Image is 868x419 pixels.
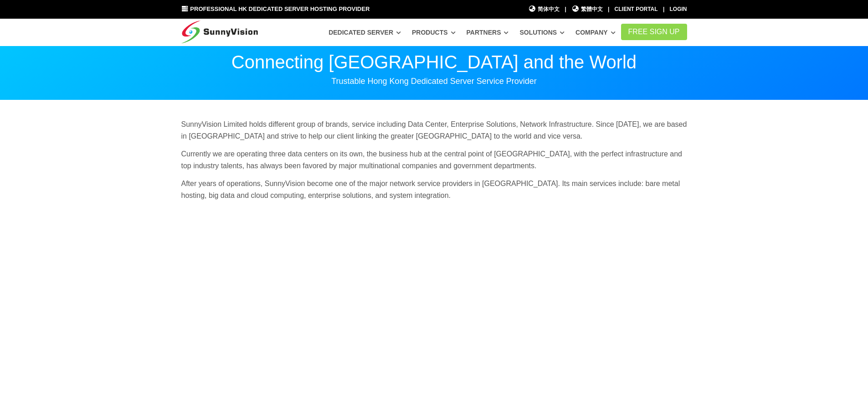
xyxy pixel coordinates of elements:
a: 简体中文 [529,5,560,14]
a: Client Portal [615,6,658,12]
p: Connecting [GEOGRAPHIC_DATA] and the World [181,53,687,71]
p: Currently we are operating three data centers on its own, the business hub at the central point o... [181,148,687,171]
p: After years of operations, SunnyVision become one of the major network service providers in [GEOG... [181,178,687,201]
p: Trustable Hong Kong Dedicated Server Service Provider [181,76,687,87]
p: SunnyVision Limited holds different group of brands, service including Data Center, Enterprise So... [181,119,687,142]
a: Login [670,6,687,12]
a: FREE Sign Up [621,24,687,40]
li: | [663,5,664,14]
li: | [565,5,566,14]
li: | [608,5,609,14]
a: 繁體中文 [571,5,603,14]
a: Dedicated Server [329,24,401,41]
a: Solutions [519,24,565,41]
a: Company [575,24,616,41]
span: Professional HK Dedicated Server Hosting Provider [190,5,370,12]
a: Partners [467,24,509,41]
a: Products [412,24,456,41]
